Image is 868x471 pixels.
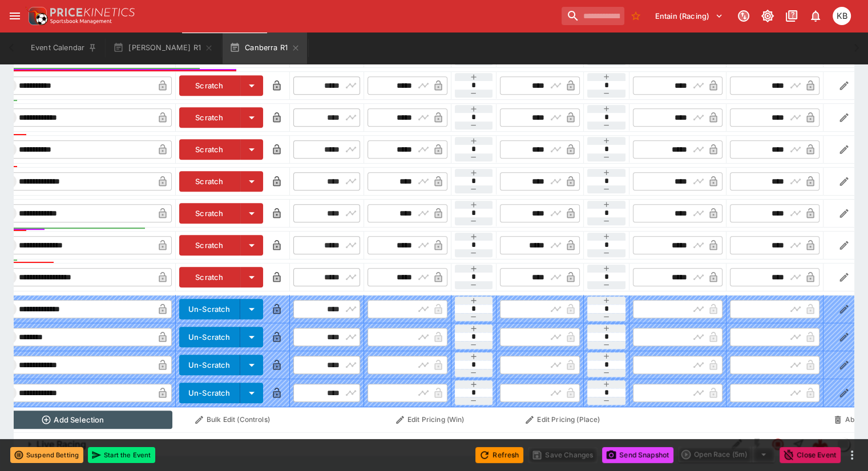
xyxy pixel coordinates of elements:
button: open drawer [5,6,25,26]
div: 515df7e8-7606-4fc0-9a7d-7249f601fa47 [812,436,828,452]
button: Edit Detail [726,434,747,454]
svg: Closed [771,437,785,451]
img: logo-cerberus--red.svg [812,436,828,452]
button: SGM Disabled [747,434,768,454]
button: Canberra R1 [223,32,307,64]
button: Scratch [179,139,240,160]
button: Toggle light/dark mode [757,6,778,26]
img: liveracing [837,438,849,450]
img: PriceKinetics Logo [25,5,48,27]
button: Scratch [179,75,240,96]
button: Close Event [780,447,841,463]
button: Scratch [179,107,240,128]
button: Un-Scratch [179,299,240,319]
button: Event Calendar [24,32,104,64]
button: Kris Britland [829,3,854,29]
img: Sportsbook Management [50,19,112,24]
div: Kris Britland [833,7,851,25]
button: Scratch [179,203,240,224]
button: Scratch [179,267,240,287]
a: 515df7e8-7606-4fc0-9a7d-7249f601fa47 [809,433,831,456]
button: Scratch [179,171,240,192]
img: PriceKinetics [50,8,135,17]
button: Edit Pricing (Win) [367,411,493,429]
button: [PERSON_NAME] R1 [106,32,220,64]
button: Edit Pricing (Place) [500,411,626,429]
button: Bulk Edit (Controls) [179,411,286,429]
h6: Live Racing [37,438,86,450]
button: Live Racing [14,433,726,456]
button: No Bookmarks [627,7,645,25]
button: Suspend Betting [10,447,83,463]
button: Send Snapshot [602,447,673,463]
button: Documentation [781,6,802,26]
button: Notifications [805,6,826,26]
button: Un-Scratch [179,383,240,403]
button: Un-Scratch [179,327,240,347]
button: Start the Event [88,447,155,463]
button: Select Tenant [648,7,730,25]
input: search [562,7,624,25]
div: liveracing [836,437,850,451]
button: Closed [768,434,788,454]
button: Un-Scratch [179,355,240,375]
button: Straight [788,434,809,454]
div: split button [678,446,775,462]
button: more [845,448,859,462]
button: Scratch [179,235,240,255]
button: Connected to PK [733,6,754,26]
button: Refresh [475,447,523,463]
